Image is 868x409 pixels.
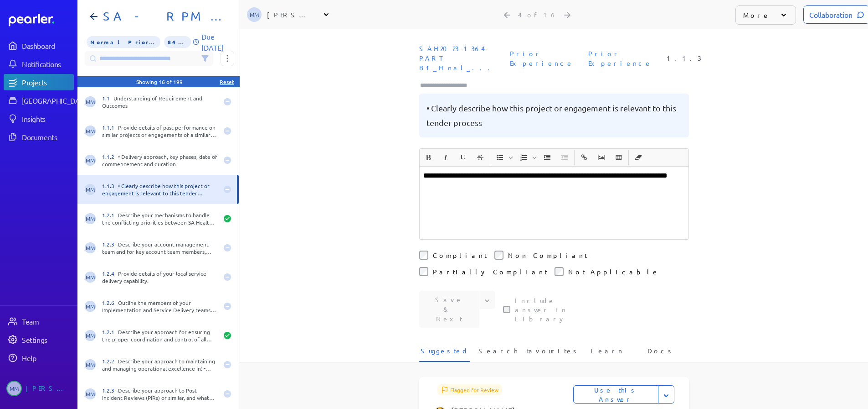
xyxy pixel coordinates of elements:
span: Strike through [472,150,488,165]
div: • Delivery approach, key phases, date of commencement and duration [102,153,218,168]
input: This checkbox controls whether your answer will be included in the Answer Library for future use [503,306,510,313]
p: More [743,10,770,20]
span: Michelle Manuel [85,359,96,370]
div: 4 of 16 [518,10,557,19]
span: Michelle Manuel [85,155,96,166]
a: Documents [4,129,74,145]
div: Describe your approach to Post Incident Reviews (PIRs) or similar, and what artefacts and informa... [102,387,218,401]
div: Provide details of your local service delivery capability. [102,270,218,284]
h1: SA - RPM - Part B1 [99,9,224,24]
label: Not Applicable [568,267,659,276]
span: Michelle Manuel [6,381,22,396]
div: • Clearly describe how this project or engagement is relevant to this tender process [102,182,218,197]
button: Italic [438,150,453,165]
button: Strike through [473,150,488,165]
a: Dashboard [9,14,74,26]
div: Provide details of past performance on similar projects or engagements of a similar size or compl... [102,124,218,138]
a: Insights [4,110,74,127]
a: Notifications [4,56,74,72]
span: Michelle Manuel [85,96,96,107]
span: 1.2.3 [102,387,118,394]
a: [GEOGRAPHIC_DATA] [4,92,74,109]
button: Insert table [611,150,627,165]
button: Insert Unordered List [492,150,508,165]
div: Team [22,317,73,326]
div: Notifications [22,59,73,68]
span: Search [478,346,518,361]
div: [PERSON_NAME] [26,381,71,396]
div: Reset [220,78,234,85]
a: Dashboard [4,37,74,54]
label: This checkbox controls whether your answer will be included in the Answer Library for future use [515,296,592,323]
input: Type here to add tags [419,81,476,90]
a: Settings [4,331,74,348]
span: Michelle Manuel [85,388,96,399]
button: Clear Formatting [631,150,646,165]
span: Insert Image [593,150,610,165]
span: Priority [87,36,160,48]
span: 1.2.1 [102,328,118,336]
pre: • Clearly describe how this project or engagement is relevant to this tender process [426,101,682,130]
div: Showing 16 of 199 [136,78,183,85]
span: 84% of Questions Completed [164,36,191,48]
span: Michelle Manuel [247,7,262,22]
button: Increase Indent [539,150,555,165]
div: [GEOGRAPHIC_DATA] [22,96,90,105]
span: 1.2.6 [102,299,118,306]
div: Understanding of Requirement and Outcomes [102,94,218,109]
label: Non Compliant [508,251,587,260]
span: Michelle Manuel [85,272,96,283]
label: Compliant [433,251,487,260]
div: Insights [22,114,73,123]
span: 1.1.2 [102,153,118,160]
span: 1.2.4 [102,270,118,277]
p: Due [DATE] [201,31,234,53]
span: Decrease Indent [556,150,573,165]
span: 1.1 [102,94,113,102]
a: MM[PERSON_NAME] [4,377,74,400]
span: Increase Indent [539,150,555,165]
button: Bold [421,150,436,165]
span: Insert table [611,150,627,165]
div: Documents [22,132,73,142]
div: Describe your mechanisms to handle the conflicting priorities between SA Health and those of othe... [102,211,218,226]
span: Favourites [526,346,580,361]
a: Team [4,313,74,330]
div: Dashboard [22,41,73,50]
div: Describe your account management team and for key account team members, please provide resumes an... [102,241,218,255]
span: Document: SAH2023-1364-PART B1_Final_Alcidion response.xlsx [416,40,499,76]
button: Insert link [576,150,592,165]
span: Bold [420,150,437,165]
span: Michelle Manuel [85,126,96,136]
span: Section: Prior Experience [585,45,656,72]
button: Use this Answer [573,385,658,404]
span: Sheet: Prior Experience [506,45,577,72]
span: Docs [647,346,674,361]
span: Michelle Manuel [85,184,96,195]
span: Insert Unordered List [492,150,514,165]
span: 1.2.1 [102,211,118,219]
span: Suggested [421,346,469,361]
a: Help [4,350,74,366]
span: Michelle Manuel [85,301,96,312]
button: Underline [455,150,471,165]
span: 1.1.1 [102,124,118,131]
span: Michelle Manuel [85,330,96,341]
a: Projects [4,74,74,90]
span: Italic [437,150,454,165]
div: Describe your approach to maintaining and managing operational excellence in: • Service level com... [102,357,218,372]
div: Settings [22,335,73,344]
div: [PERSON_NAME] [267,10,313,19]
span: Insert Ordered List [515,150,538,165]
div: Help [22,353,73,362]
span: Michelle Manuel [85,213,96,224]
button: Insert Image [594,150,609,165]
div: Outline the members of your Implementation and Service Delivery teams and include brief outlines ... [102,299,218,314]
span: Learn [591,346,624,361]
button: Expand [658,385,674,404]
span: Reference Number: 1.1.3 [663,50,705,67]
span: 1.2.2 [102,357,118,365]
div: Projects [22,78,73,87]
